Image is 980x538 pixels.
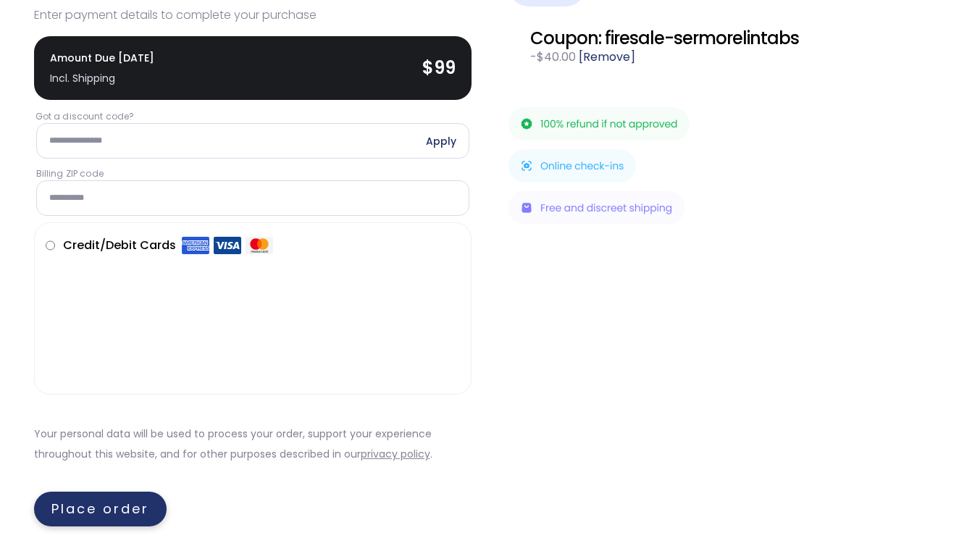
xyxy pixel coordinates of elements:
button: Place order [34,492,167,526]
img: Online check-ins [508,149,636,182]
label: Billing ZIP code [36,167,470,180]
a: Remove firesale-sermorelintabs coupon [579,49,635,65]
span: Amount Due [DATE] [50,48,154,88]
img: Amex [182,236,209,255]
span: $ [422,56,434,80]
img: Free and discreet shipping [508,191,684,224]
label: Credit/Debit Cards [63,234,273,257]
a: privacy policy [361,447,430,461]
div: - [530,49,924,66]
img: Mastercard [246,236,273,255]
p: Enter payment details to complete your purchase [34,5,472,25]
div: Incl. Shipping [50,68,154,88]
a: Apply [426,135,457,148]
p: Your personal data will be used to process your order, support your experience throughout this we... [34,424,472,464]
span: $ [537,49,544,65]
iframe: Secure payment input frame [43,254,458,363]
img: 100% refund if not approved [508,107,690,140]
div: Coupon: firesale-sermorelintabs [530,28,924,49]
span: 40.00 [537,49,576,65]
label: Got a discount code? [35,110,471,123]
img: Visa [214,236,241,255]
bdi: 99 [422,56,456,80]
